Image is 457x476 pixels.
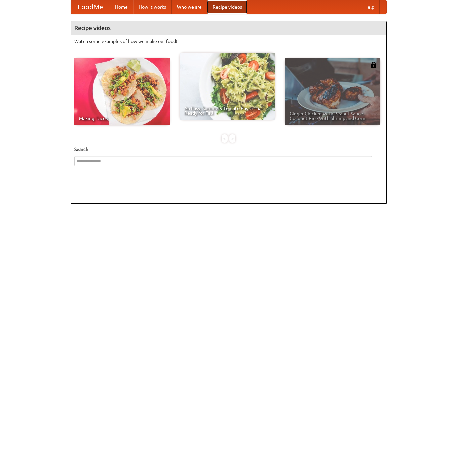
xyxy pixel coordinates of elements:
span: Making Tacos [79,116,165,121]
p: Watch some examples of how we make our food! [74,38,383,45]
div: « [222,134,228,143]
div: » [229,134,235,143]
h5: Search [74,146,383,153]
h4: Recipe videos [71,21,386,35]
a: An Easy, Summery Tomato Pasta That's Ready for Fall [180,53,275,120]
a: FoodMe [71,0,110,14]
img: 483408.png [370,62,377,68]
a: Help [359,0,380,14]
a: Making Tacos [74,58,170,125]
a: How it works [133,0,172,14]
span: An Easy, Summery Tomato Pasta That's Ready for Fall [184,106,270,115]
a: Home [110,0,133,14]
a: Recipe videos [207,0,247,14]
a: Who we are [172,0,207,14]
